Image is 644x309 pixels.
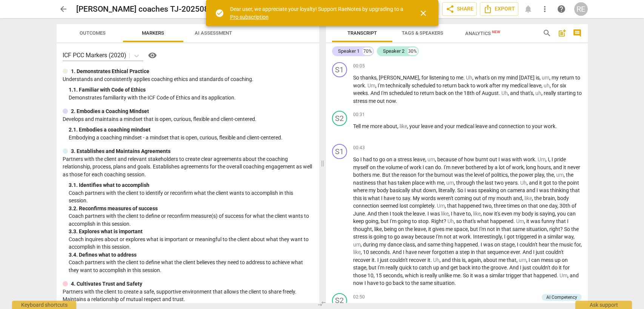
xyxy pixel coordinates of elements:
[541,83,544,89] span: ,
[230,5,405,21] div: Dear user, we appreciate your loyalty! Support RaeNotes by upgrading to a
[475,156,489,162] span: burnt
[552,156,554,162] span: I
[396,98,397,104] span: .
[353,187,369,193] span: where
[557,195,569,201] span: body
[526,187,536,193] span: and
[402,30,443,36] span: Tags & Speakers
[520,90,533,96] span: that's
[421,123,434,129] span: leave
[519,75,536,81] span: [DATE]
[529,83,541,89] span: leave
[519,172,535,178] span: power
[392,172,400,178] span: the
[482,195,488,201] span: of
[467,187,478,193] span: was
[489,83,502,89] span: after
[464,187,467,193] span: I
[420,90,435,96] span: return
[419,9,428,18] span: close
[465,172,474,178] span: the
[370,123,383,129] span: more
[370,90,381,96] span: And
[518,180,520,186] span: .
[148,51,157,60] span: visibility
[501,90,508,96] span: Filler word
[362,123,370,129] span: me
[452,164,466,170] span: never
[475,75,491,81] span: what's
[388,180,398,186] span: has
[524,164,526,170] span: ,
[500,187,507,193] span: on
[536,75,539,81] span: is
[402,195,410,201] span: say
[444,164,452,170] span: I'm
[546,172,554,178] span: the
[332,62,347,77] div: Change speaker
[353,112,365,118] span: 00:31
[535,90,541,96] span: Filler word
[438,187,455,193] span: literally
[421,75,429,81] span: for
[473,195,482,201] span: out
[470,83,476,89] span: to
[12,301,76,309] div: Keyboard shortcuts
[489,123,499,129] span: and
[466,164,488,170] span: bothered
[532,195,534,201] span: ,
[353,164,370,170] span: myself
[574,2,588,16] button: RE
[434,123,444,129] span: and
[373,156,379,162] span: to
[458,156,464,162] span: of
[541,90,544,96] span: ,
[379,156,386,162] span: go
[567,164,580,170] span: never
[466,75,472,81] span: Filler word
[69,94,313,102] p: Demonstrates familiarity with the ICF Code of Ethics and its application.
[535,172,544,178] span: play
[384,195,396,201] span: have
[418,172,426,178] span: for
[423,164,425,170] span: I
[529,180,539,186] span: and
[413,156,425,162] span: leave
[360,156,363,162] span: I
[386,164,404,170] span: volume
[442,2,477,16] button: Share
[489,156,498,162] span: out
[537,164,551,170] span: hours
[556,27,568,39] button: Add summary
[543,195,555,201] span: brain
[448,90,455,96] span: on
[444,180,446,186] span: ,
[474,172,485,178] span: level
[560,75,575,81] span: return
[413,195,421,201] span: My
[549,75,552,81] span: ,
[76,5,293,14] h2: [PERSON_NAME] coaches TJ-20250805_111929-Meeting Recording
[143,49,158,61] a: Help
[558,29,567,38] span: post_add
[482,90,499,96] span: August
[535,156,538,162] span: .
[543,29,552,38] span: search
[383,47,404,55] div: Speaker 2
[443,83,458,89] span: return
[437,180,444,186] span: me
[502,83,510,89] span: my
[429,75,450,81] span: listening
[557,5,566,14] span: help
[555,123,557,129] span: .
[446,180,454,186] span: Filler word
[488,195,496,201] span: my
[495,164,499,170] span: a
[381,90,389,96] span: I'm
[436,187,438,193] span: ,
[353,172,372,178] span: bothers
[556,172,564,178] span: Filler word
[369,187,377,193] span: my
[543,180,552,186] span: got
[534,195,543,201] span: the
